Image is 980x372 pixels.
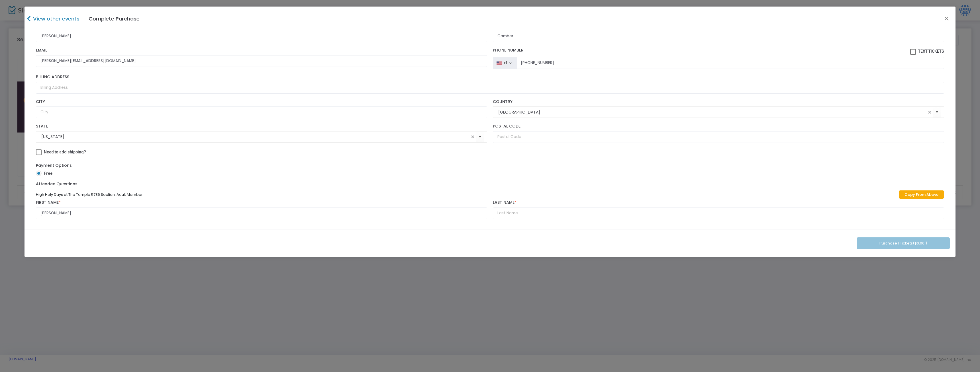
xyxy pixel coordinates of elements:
label: State [36,124,487,129]
label: Last Name [493,200,944,205]
input: Last Name [493,207,944,219]
label: Country [493,99,944,104]
input: First Name [36,207,487,219]
label: First Name [36,200,487,205]
input: Last Name [493,30,944,42]
input: First Name [36,30,487,42]
h4: View other events [32,15,79,22]
input: City [36,106,487,118]
span: | [79,14,89,24]
label: Email [36,48,487,53]
input: Postal Code [493,131,944,143]
label: Postal Code [493,124,944,129]
label: City [36,99,487,104]
input: Select State [41,134,469,140]
div: +1 [503,61,507,65]
span: clear [926,109,933,116]
span: High Holy Days at The Temple 5786 Section: Adult Member [36,192,143,197]
input: Email [36,55,487,67]
input: Billing Address [36,82,944,94]
span: Need to add shipping? [44,150,86,154]
h4: Complete Purchase [89,15,140,22]
input: Phone Number [517,57,944,69]
span: clear [469,133,476,140]
label: Phone Number [493,48,944,55]
button: Select [476,131,484,143]
input: Select Country [498,109,926,115]
button: Close [943,15,950,22]
button: Select [933,106,941,118]
span: Text Tickets [918,49,944,54]
label: Billing Address [36,75,944,80]
span: Free [42,170,52,176]
label: Attendee Questions [36,181,77,187]
button: +1 [493,57,517,69]
a: Copy From Above [899,190,944,199]
label: Payment Options [36,163,72,168]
